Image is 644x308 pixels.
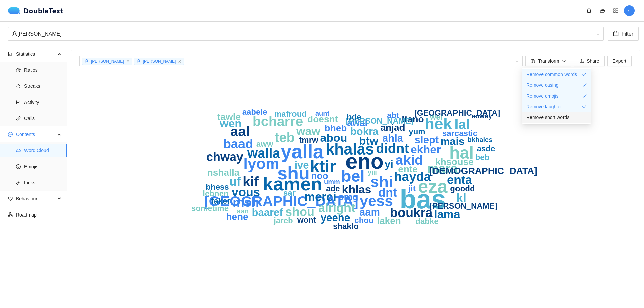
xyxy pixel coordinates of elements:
[584,5,594,16] button: bell
[607,56,632,66] button: Export
[296,125,320,137] text: waw
[277,163,310,183] text: shu
[346,116,413,125] text: [PERSON_NAME]
[24,160,62,173] span: Emojis
[275,130,295,145] text: teb
[477,144,495,153] text: asde
[608,27,639,41] button: calendarFilter
[143,59,176,64] span: [PERSON_NAME]
[211,196,230,205] text: faker
[360,192,393,209] text: yess
[24,96,62,109] span: Activity
[85,59,89,63] span: user
[281,141,324,162] text: yalla
[628,5,631,16] span: s
[342,183,371,196] text: khlas
[24,112,62,125] span: Calls
[237,207,249,215] text: aan
[191,204,229,213] text: sometime
[307,114,338,124] text: doesnt
[449,143,474,162] text: hal
[582,72,587,77] span: check
[16,68,21,72] span: pie-chart
[376,141,409,156] text: didnt
[427,162,458,176] text: mara
[395,152,423,168] text: akid
[414,108,500,117] text: [GEOGRAPHIC_DATA]
[16,128,56,141] span: Contents
[430,201,497,210] text: [PERSON_NAME]
[232,185,260,199] text: vous
[562,59,566,64] span: down
[382,132,404,144] text: ahla
[385,158,393,170] text: yi
[231,124,250,139] text: aal
[526,103,562,110] span: Remove laughter
[441,136,465,147] text: mais
[475,152,490,162] text: beb
[24,144,62,157] span: Word Cloud
[526,114,569,121] span: Remove short words
[126,60,130,63] span: close
[359,134,379,147] text: btw
[8,52,13,56] span: bar-chart
[285,205,314,219] text: shou
[16,116,21,121] span: phone
[8,132,13,137] span: message
[621,29,633,38] span: Filter
[326,140,374,158] text: khalas
[587,57,599,65] span: Share
[359,206,380,218] text: aam
[217,112,241,122] text: tawle
[613,31,619,37] span: calendar
[447,173,472,187] text: enta
[442,129,477,138] text: sarcastic
[610,5,621,16] button: appstore
[16,148,21,153] span: cloud
[311,171,328,181] text: noo
[204,193,358,209] text: [GEOGRAPHIC_DATA]
[378,186,397,199] text: dnt
[582,83,587,87] span: check
[253,114,303,129] text: bcharre
[394,170,431,184] text: hayda
[273,216,293,225] text: jareb
[341,167,364,185] text: bel
[304,190,336,204] text: merci
[411,143,441,156] text: ekher
[402,114,424,124] text: liano
[207,167,240,178] text: nshalla
[8,7,63,14] div: DoubleText
[233,195,259,209] text: msh
[454,117,470,132] text: lal
[16,164,21,169] span: smile
[16,47,56,61] span: Statistics
[415,134,439,146] text: slept
[380,122,405,133] text: anjad
[435,157,474,167] text: khsouse
[347,112,361,121] text: bde
[409,127,425,136] text: yum
[310,157,336,176] text: ktir
[597,8,607,13] span: folder-open
[297,215,316,224] text: wont
[283,188,296,197] text: sar
[252,207,283,219] text: baaref
[398,164,418,174] text: ente
[597,5,608,16] button: folder-open
[247,146,280,161] text: walla
[24,79,62,93] span: Streaks
[525,56,571,66] button: font-sizeTransformdown
[338,192,358,202] text: omg
[206,182,229,191] text: bhess
[415,217,438,226] text: dabke
[377,215,401,226] text: laken
[91,59,124,64] span: [PERSON_NAME]
[387,111,399,120] text: abt
[468,136,492,143] text: bkhales
[203,189,228,198] text: lebnen
[223,137,253,151] text: baad
[321,212,350,224] text: yeene
[390,206,433,220] text: boukra
[12,27,600,40] span: Mia Naufal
